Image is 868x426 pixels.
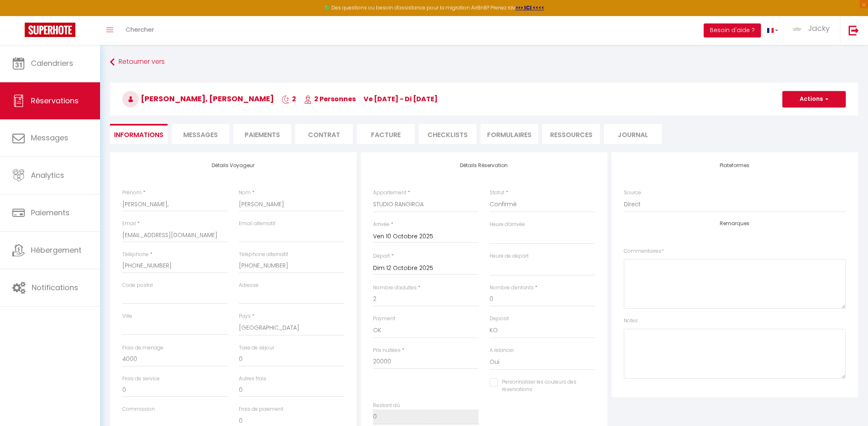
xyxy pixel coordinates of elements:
span: Analytics [31,170,64,180]
h4: Détails Réservation [373,163,595,168]
span: 2 Personnes [304,94,356,104]
label: Code postal [122,282,153,289]
label: Taxe de séjour [239,344,274,352]
span: Réservations [31,95,79,106]
img: ... [791,25,803,32]
label: Ville [122,312,132,320]
label: Commission [122,405,155,413]
button: Actions [782,91,846,107]
li: Informations [110,124,168,144]
a: Retourner vers [110,55,858,70]
span: Notifications [32,282,78,293]
span: Paiements [31,207,70,218]
li: CHECKLISTS [419,124,476,144]
li: Journal [604,124,662,144]
label: Téléphone [122,251,149,258]
h4: Plateformes [624,163,846,168]
label: Prénom [122,189,142,197]
a: Chercher [119,16,160,45]
li: FORMULAIRES [481,124,538,144]
a: >>> ICI <<<< [516,4,544,11]
label: Email [122,220,136,228]
span: Messages [183,130,218,140]
label: Notes [624,317,638,325]
label: Nom [239,189,251,197]
span: Jacky [808,23,830,33]
li: Contrat [295,124,353,144]
label: Statut [490,189,504,197]
label: Adresse [239,282,259,289]
label: Appartement [373,189,406,197]
label: Frais de ménage [122,344,163,352]
span: 2 [282,94,296,104]
label: Nombre d'enfants [490,284,534,292]
h4: Détails Voyageur [122,163,344,168]
label: Email alternatif [239,220,275,228]
label: Autres frais [239,375,266,383]
span: ve [DATE] - di [DATE] [364,94,438,104]
img: logout [849,25,859,35]
label: Nombre d'adultes [373,284,417,292]
span: Calendriers [31,58,73,68]
li: Ressources [542,124,600,144]
label: Payment [373,315,395,323]
h4: Remarques [624,221,846,226]
label: Commentaires [624,247,664,255]
label: Frais de service [122,375,160,383]
label: Restant dû [373,402,400,410]
label: Source [624,189,641,197]
label: Départ [373,252,390,260]
span: [PERSON_NAME], [PERSON_NAME] [122,93,274,104]
label: Heure de départ [490,252,529,260]
label: Heure d'arrivée [490,221,525,228]
span: Messages [31,133,68,143]
label: A relancer [490,347,514,354]
a: ... Jacky [784,16,840,45]
label: Prix nuitées [373,347,401,354]
label: Téléphone alternatif [239,251,288,258]
label: Pays [239,312,251,320]
img: Super Booking [25,23,75,37]
label: Deposit [490,315,509,323]
li: Facture [357,124,415,144]
label: Frais de paiement [239,405,283,413]
button: Besoin d'aide ? [704,23,761,37]
span: Chercher [126,25,154,34]
li: Paiements [233,124,291,144]
label: Arrivée [373,221,390,228]
span: Hébergement [31,245,82,255]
